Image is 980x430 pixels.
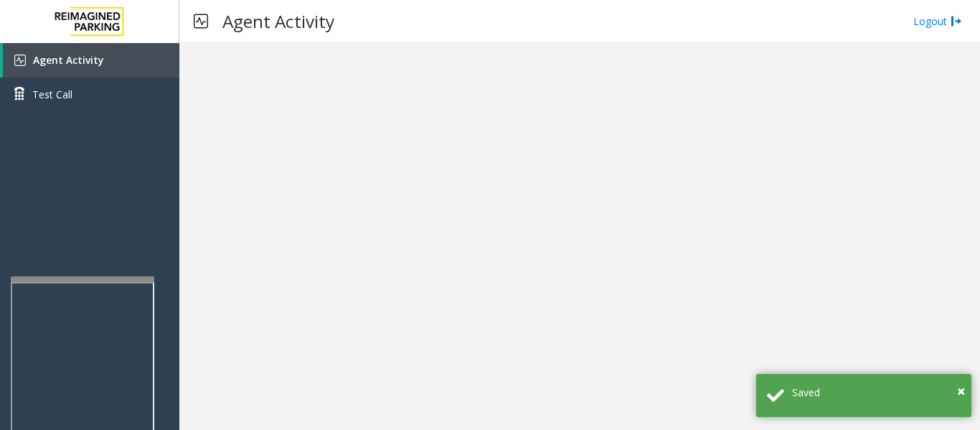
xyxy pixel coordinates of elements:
button: Close [957,380,965,402]
div: Saved [792,385,961,400]
img: logout [951,14,962,29]
a: Agent Activity [3,43,179,78]
span: Test Call [32,87,72,102]
a: Logout [913,14,962,29]
img: 'icon' [14,55,26,66]
span: × [957,381,965,401]
span: Agent Activity [33,53,104,67]
img: pageIcon [194,4,208,39]
h3: Agent Activity [215,4,341,39]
